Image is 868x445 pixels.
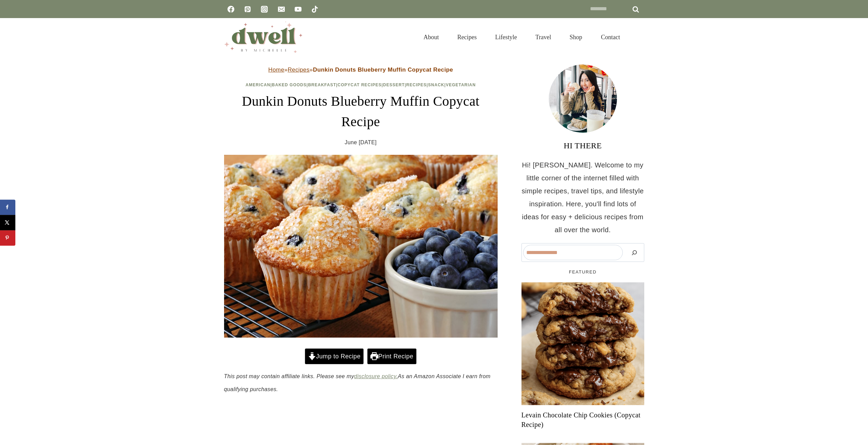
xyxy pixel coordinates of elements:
em: This post may contain affiliate links. Please see my As an Amazon Associate I earn from qualifyin... [224,373,491,392]
a: Contact [592,25,629,49]
a: Recipes [288,66,309,73]
a: Home [268,66,284,73]
button: Search [626,245,643,260]
strong: Dunkin Donuts Blueberry Muffin Copycat Recipe [313,66,453,73]
a: YouTube [291,2,305,16]
span: | | | | | | | [246,83,476,87]
a: American [246,83,270,87]
h5: FEATURED [521,269,644,276]
a: Instagram [258,2,271,16]
button: View Search Form [633,31,644,43]
a: Baked Goods [272,83,307,87]
a: Copycat Recipes [338,83,382,87]
img: DWELL by michelle [224,21,303,53]
img: dunkin donuts blueberry muffins recipe [224,155,498,338]
h3: HI THERE [521,139,644,152]
a: disclosure policy. [354,373,398,379]
a: Recipes [448,25,486,49]
a: Breakfast [308,83,336,87]
a: Vegetarian [446,83,476,87]
a: Travel [526,25,560,49]
a: Dessert [383,83,405,87]
a: Email [275,2,288,16]
a: Levain Chocolate Chip Cookies (Copycat Recipe) [521,410,644,429]
a: Jump to Recipe [305,348,364,364]
span: » » [268,66,453,73]
a: Snack [428,83,444,87]
a: Facebook [224,2,238,16]
a: Recipes [406,83,427,87]
nav: Primary Navigation [414,25,629,49]
a: Print Recipe [367,348,416,364]
a: Pinterest [241,2,254,16]
a: Lifestyle [486,25,526,49]
a: Shop [560,25,591,49]
a: Read More Levain Chocolate Chip Cookies (Copycat Recipe) [521,282,644,405]
time: June [DATE] [345,137,377,148]
h1: Dunkin Donuts Blueberry Muffin Copycat Recipe [224,91,498,132]
a: About [414,25,448,49]
p: Hi! [PERSON_NAME]. Welcome to my little corner of the internet filled with simple recipes, travel... [521,159,644,236]
a: TikTok [308,2,322,16]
